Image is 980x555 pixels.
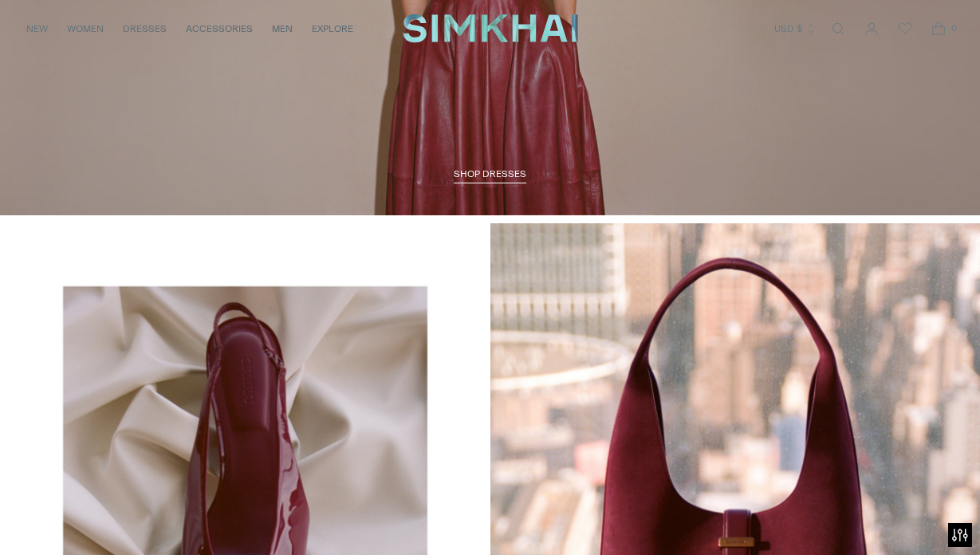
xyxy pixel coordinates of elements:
[454,168,526,184] a: SHOP DRESSES
[403,13,578,44] a: SIMKHAI
[186,11,253,46] a: ACCESSORIES
[774,11,817,46] button: USD $
[272,11,293,46] a: MEN
[923,13,954,45] a: Open cart modal
[856,13,888,45] a: Go to the account page
[454,168,526,179] span: SHOP DRESSES
[26,11,48,46] a: NEW
[123,11,167,46] a: DRESSES
[312,11,353,46] a: EXPLORE
[822,13,854,45] a: Open search modal
[67,11,104,46] a: WOMEN
[947,21,961,35] span: 0
[889,13,921,45] a: Wishlist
